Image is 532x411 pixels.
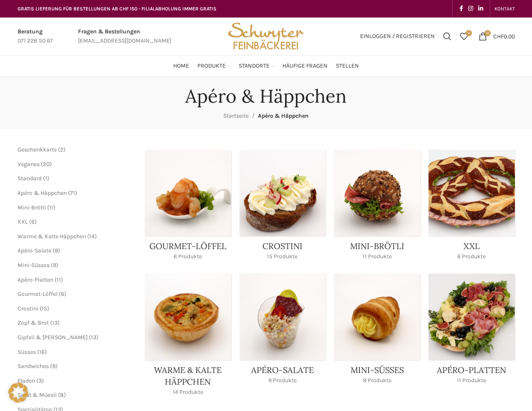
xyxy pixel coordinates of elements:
[70,189,75,197] span: 71
[18,175,42,182] a: Standard
[31,218,35,225] span: 6
[356,28,439,45] a: Einloggen / Registrieren
[18,305,38,312] a: Crostini
[197,58,230,74] a: Produkte
[429,150,515,265] a: Product category xxl
[145,150,231,265] a: Product category gourmet-loeffel
[38,377,42,384] span: 3
[18,391,57,398] a: Salat & Müesli
[239,62,270,70] span: Standorte
[18,189,67,197] a: Apéro & Häppchen
[18,218,28,225] a: XXL
[42,305,47,312] span: 15
[493,33,504,40] span: CHF
[173,62,189,70] span: Home
[466,3,476,15] a: Instagram social link
[145,274,231,401] a: Product category haeppchen
[13,58,519,74] div: Main navigation
[18,233,86,240] a: Warme & Kalte Häppchen
[360,33,435,39] span: Einloggen / Registrieren
[52,319,58,326] span: 13
[240,274,326,389] a: Product category apero-salate
[439,28,456,45] a: Suchen
[61,290,64,298] span: 6
[225,32,307,39] a: Site logo
[18,290,58,298] a: Gourmet-Löffel
[78,27,171,46] a: Infobox link
[18,334,88,341] a: Gipfeli & [PERSON_NAME]
[53,262,56,269] span: 9
[223,112,249,119] a: Startseite
[18,161,40,168] a: Veganes
[60,146,63,153] span: 2
[89,233,95,240] span: 14
[457,3,466,15] a: Facebook social link
[57,276,61,283] span: 11
[494,6,515,12] span: KONTAKT
[18,348,36,356] a: Süsses
[336,58,359,74] a: Stellen
[334,274,420,389] a: Product category mini-suesses
[52,363,55,370] span: 9
[484,30,491,36] span: 0
[43,161,50,168] span: 20
[18,363,49,370] a: Sandwiches
[197,62,226,70] span: Produkte
[91,334,96,341] span: 13
[466,30,472,36] span: 0
[18,276,53,283] a: Apéro-Platten
[336,62,359,70] span: Stellen
[456,28,472,45] div: Meine Wunschliste
[18,204,46,211] a: Mini-Brötli
[494,0,515,17] a: KONTAKT
[185,85,347,107] h1: Apéro & Häppchen
[18,319,49,326] a: Zopf & Brot
[18,247,51,254] a: Apéro-Salate
[476,3,486,15] a: Linkedin social link
[60,391,64,398] span: 8
[240,150,326,265] a: Product category crostini
[282,62,328,70] span: Häufige Fragen
[239,58,274,74] a: Standorte
[39,348,45,356] span: 16
[18,262,50,269] a: Mini-Süsses
[474,28,519,45] a: 0 CHF0.00
[429,274,515,389] a: Product category apero-platten
[18,6,217,12] span: GRATIS LIEFERUNG FÜR BESTELLUNGEN AB CHF 150 - FILIALABHOLUNG IMMER GRATIS
[18,146,57,153] a: Geschenkkarte
[55,247,58,254] span: 9
[225,18,307,55] img: Bäckerei Schwyter
[490,0,519,17] div: Secondary navigation
[334,150,420,265] a: Product category mini-broetli
[258,112,309,119] span: Apéro & Häppchen
[45,175,47,182] span: 1
[173,58,189,74] a: Home
[49,204,53,211] span: 11
[282,58,328,74] a: Häufige Fragen
[18,27,53,46] a: Infobox link
[456,28,472,45] a: 0
[493,33,515,40] bdi: 0.00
